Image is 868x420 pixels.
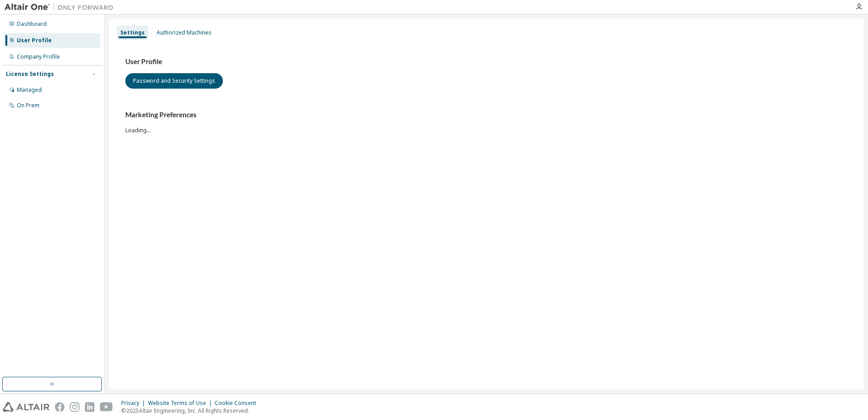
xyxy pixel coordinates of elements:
div: Loading... [125,110,847,134]
div: User Profile [17,37,52,44]
div: Dashboard [17,20,47,28]
img: Altair One [5,3,118,12]
div: Cookie Consent [215,400,261,407]
div: Company Profile [17,53,60,60]
button: Password and Security Settings [125,73,223,89]
img: altair_logo.svg [3,402,49,412]
div: Settings [120,29,145,36]
img: facebook.svg [55,402,64,412]
div: On Prem [17,102,39,109]
div: License Settings [6,70,54,78]
img: youtube.svg [100,402,113,412]
h3: Marketing Preferences [125,110,847,120]
img: instagram.svg [70,402,79,412]
div: Managed [17,86,42,94]
h3: User Profile [125,57,847,66]
img: linkedin.svg [85,402,94,412]
p: © 2025 Altair Engineering, Inc. All Rights Reserved. [121,407,261,415]
div: Authorized Machines [157,29,212,36]
div: Website Terms of Use [148,400,215,407]
div: Privacy [121,400,148,407]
